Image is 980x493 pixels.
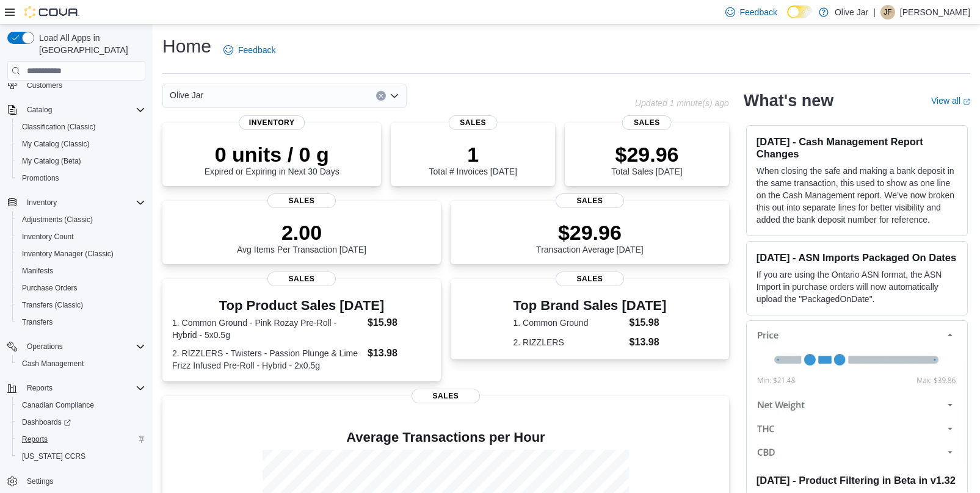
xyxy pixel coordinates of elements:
p: $29.96 [611,142,682,167]
div: Jonathan Ferdman [880,5,895,20]
span: My Catalog (Beta) [22,156,81,166]
span: Inventory Count [22,232,74,242]
span: Transfers [17,315,145,329]
p: [PERSON_NAME] [900,5,970,20]
button: Reports [12,431,150,448]
button: [US_STATE] CCRS [12,448,150,465]
button: Customers [2,76,150,94]
div: Expired or Expiring in Next 30 Days [205,142,339,176]
span: Sales [622,115,672,130]
span: Manifests [17,264,145,278]
span: My Catalog (Classic) [17,137,145,151]
a: Reports [17,432,53,447]
dt: 1. Common Ground - Pink Rozay Pre-Roll - Hybrid - 5x0.5g [172,317,363,341]
input: Dark Mode [787,5,813,18]
a: Canadian Compliance [17,398,99,412]
span: Canadian Compliance [22,400,94,410]
span: Inventory Manager (Classic) [22,249,114,259]
span: Transfers [22,317,53,327]
span: Inventory [239,115,305,130]
button: Open list of options [390,91,399,101]
dd: $13.98 [368,346,431,361]
a: Transfers [17,315,57,329]
button: Settings [2,472,150,490]
a: Classification (Classic) [17,120,101,134]
p: | [873,5,876,20]
span: Inventory Manager (Classic) [17,246,145,261]
span: Operations [22,339,145,354]
a: View allExternal link [931,96,970,106]
span: Inventory [22,195,145,210]
dt: 2. RIZZLERS - Twisters - Passion Plunge & Lime Frizz Infused Pre-Roll - Hybrid - 2x0.5g [172,347,363,372]
span: Reports [27,383,53,393]
a: Purchase Orders [17,281,82,295]
span: Classification (Classic) [17,120,145,134]
img: Cova [24,6,79,18]
dd: $15.98 [368,315,431,330]
span: Customers [27,81,62,90]
h3: Top Brand Sales [DATE] [514,298,667,313]
p: $29.96 [536,220,644,245]
button: Purchase Orders [12,279,150,297]
a: Customers [22,78,67,93]
dd: $13.98 [630,335,667,350]
span: Transfers (Classic) [22,300,83,310]
a: Adjustments (Classic) [17,212,98,227]
span: Operations [27,342,63,351]
dt: 2. RIZZLERS [514,336,625,348]
span: Inventory Count [17,229,145,244]
button: Inventory Count [12,228,150,245]
span: Settings [27,477,53,486]
dd: $15.98 [630,315,667,330]
a: My Catalog (Classic) [17,137,95,151]
span: Purchase Orders [22,283,78,293]
span: Adjustments (Classic) [22,215,93,225]
span: Feedback [238,44,275,56]
span: Sales [267,272,336,286]
span: Purchase Orders [17,281,145,295]
span: Promotions [17,171,145,185]
span: Manifests [22,266,53,276]
a: Feedback [219,38,280,62]
span: Olive Jar [170,88,203,103]
a: Manifests [17,264,58,278]
span: Reports [22,434,48,444]
div: Transaction Average [DATE] [536,220,644,254]
span: Reports [17,432,145,447]
a: Dashboards [12,414,150,431]
span: Dashboards [22,417,71,427]
span: Canadian Compliance [17,398,145,412]
button: Adjustments (Classic) [12,211,150,228]
span: My Catalog (Beta) [17,154,145,168]
h4: Average Transactions per Hour [172,430,719,445]
span: Reports [22,381,145,395]
h2: What's new [744,91,833,110]
button: Catalog [2,101,150,118]
span: Inventory [27,198,57,207]
a: Settings [22,474,58,489]
p: If you are using the Ontario ASN format, the ASN Import in purchase orders will now automatically... [757,268,957,305]
p: Updated 1 minute(s) ago [635,98,729,108]
button: Inventory [2,194,150,211]
p: 0 units / 0 g [205,142,339,167]
span: [US_STATE] CCRS [22,452,85,461]
button: Transfers [12,314,150,331]
button: My Catalog (Classic) [12,135,150,153]
span: Sales [556,272,624,286]
div: Total Sales [DATE] [611,142,682,176]
h3: [DATE] - Cash Management Report Changes [757,135,957,160]
p: When closing the safe and making a bank deposit in the same transaction, this used to show as one... [757,165,957,226]
span: JF [884,5,891,20]
p: 2.00 [237,220,366,245]
span: Cash Management [17,356,145,371]
button: Reports [2,380,150,397]
span: Settings [22,473,145,489]
a: Promotions [17,171,64,185]
a: Transfers (Classic) [17,298,88,312]
button: Catalog [22,103,57,117]
button: Classification (Classic) [12,118,150,135]
button: My Catalog (Beta) [12,153,150,170]
a: Inventory Manager (Classic) [17,246,118,261]
button: Manifests [12,262,150,279]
